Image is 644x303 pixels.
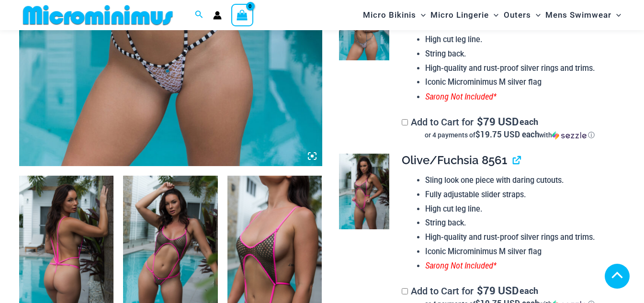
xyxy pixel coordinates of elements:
a: Account icon link [213,11,222,20]
span: Sarong Not Included* [425,260,497,270]
a: Micro LingerieMenu ToggleMenu Toggle [428,3,501,27]
span: Olive/Fuchsia 8561 [402,153,507,167]
img: Inferno Mesh Olive Fuchsia 8561 One Piece [339,154,389,229]
li: Sling look one piece with daring cutouts. [425,173,617,188]
li: String back. [425,47,617,61]
div: or 4 payments of$19.75 USD eachwithSezzle Click to learn more about Sezzle [402,130,617,140]
span: Outers [504,3,531,27]
span: 79 USD [477,286,519,295]
div: or 4 payments of with [402,130,617,140]
a: View Shopping Cart, empty [231,4,253,26]
li: High-quality and rust-proof silver rings and trims. [425,61,617,76]
img: MM SHOP LOGO FLAT [19,4,177,26]
input: Add to Cart for$79 USD eachor 4 payments of$19.75 USD eachwithSezzle Click to learn more about Se... [402,288,408,294]
a: Search icon link [195,9,203,21]
span: Menu Toggle [416,3,426,27]
a: Mens SwimwearMenu ToggleMenu Toggle [543,3,623,27]
nav: Site Navigation [359,1,625,29]
a: OutersMenu ToggleMenu Toggle [501,3,543,27]
span: Mens Swimwear [545,3,611,27]
span: Sarong Not Included* [425,91,497,101]
span: Micro Lingerie [430,3,489,27]
a: Micro BikinisMenu ToggleMenu Toggle [361,3,428,27]
span: Menu Toggle [489,3,498,27]
li: High-quality and rust-proof silver rings and trims. [425,230,617,245]
span: Menu Toggle [611,3,621,27]
li: Iconic Microminimus M silver flag [425,75,617,90]
input: Add to Cart for$79 USD eachor 4 payments of$19.75 USD eachwithSezzle Click to learn more about Se... [402,119,408,125]
img: Sezzle [552,131,587,140]
span: $ [477,283,483,297]
li: Iconic Microminimus M silver flag [425,245,617,259]
li: String back. [425,216,617,230]
span: each [520,117,538,126]
li: Fully adjustable slider straps. [425,188,617,202]
span: $19.75 USD each [475,129,539,140]
span: $ [477,114,483,128]
li: High cut leg line. [425,202,617,216]
label: Add to Cart for [402,116,617,140]
span: each [520,286,538,295]
span: 79 USD [477,117,519,126]
span: Menu Toggle [531,3,541,27]
li: High cut leg line. [425,33,617,47]
span: Micro Bikinis [363,3,416,27]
